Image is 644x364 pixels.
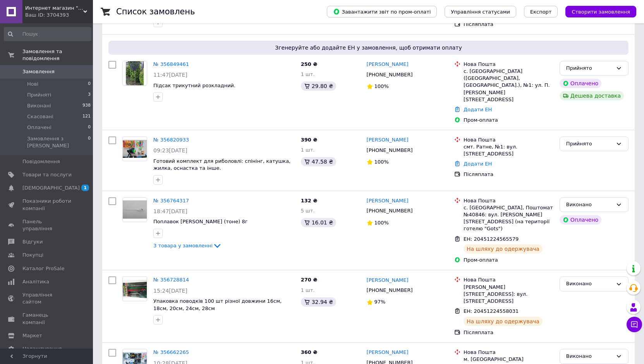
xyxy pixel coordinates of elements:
div: Оплачено [560,79,601,88]
span: 1 [81,185,89,191]
input: Пошук [4,27,91,41]
img: Фото товару [123,140,147,158]
div: Нова Пошта [464,197,553,204]
span: 18:47[DATE] [153,208,187,214]
a: Додати ЕН [464,107,492,112]
div: На шляху до одержувача [464,244,543,254]
a: [PERSON_NAME] [367,136,409,144]
span: 360 ₴ [301,349,318,355]
span: 5 шт. [301,208,315,214]
div: смт. Ратне, №1: вул. [STREET_ADDRESS] [464,143,553,157]
span: Експорт [530,9,552,15]
span: 11:47[DATE] [153,72,187,78]
span: Оплачені [27,124,52,131]
div: Нова Пошта [464,276,553,283]
span: Аналітика [22,278,49,285]
span: 100% [374,159,389,165]
button: Експорт [524,6,558,17]
span: Замовлення [22,68,55,75]
span: Товари та послуги [22,171,72,178]
span: Відгуки [22,238,43,245]
span: Підсак трикутний розкладний. [153,83,235,88]
a: № 356662265 [153,349,189,355]
a: Фото товару [122,276,147,301]
span: Панель управління [22,218,72,232]
img: Фото товару [123,280,147,298]
div: Ваш ID: 3704393 [25,12,93,19]
div: [PHONE_NUMBER] [365,70,414,80]
span: Покупці [22,252,43,259]
div: с. [GEOGRAPHIC_DATA] ([GEOGRAPHIC_DATA], [GEOGRAPHIC_DATA].), №1: ул. П. [PERSON_NAME][STREET_ADD... [464,68,553,103]
span: 250 ₴ [301,61,318,67]
div: Прийнято [566,64,613,72]
div: Післяплата [464,171,553,178]
span: Скасовані [27,113,53,120]
a: № 356820933 [153,137,189,143]
div: Пром-оплата [464,257,553,264]
span: Маркет [22,332,42,339]
a: Фото товару [122,61,147,86]
div: 32.94 ₴ [301,297,336,307]
span: 270 ₴ [301,277,318,283]
span: 1 шт. [301,71,315,77]
span: 3 [88,91,91,98]
div: Післяплата [464,329,553,336]
span: Згенеруйте або додайте ЕН у замовлення, щоб отримати оплату [112,44,625,52]
span: 121 [82,113,91,120]
div: Нова Пошта [464,136,553,143]
div: Післяплата [464,21,553,28]
div: [PHONE_NUMBER] [365,285,414,295]
span: Замовлення з [PERSON_NAME] [27,135,88,149]
a: Упаковка поводків 100 шт різної довжини 16см, 18см, 20см, 24см, 28см [153,298,282,311]
div: [PHONE_NUMBER] [365,145,414,155]
span: Виконані [27,102,51,109]
span: Показники роботи компанії [22,198,72,212]
span: ЕН: 20451224558031 [464,308,519,314]
span: 390 ₴ [301,137,318,143]
div: Прийнято [566,140,613,148]
button: Управління статусами [445,6,516,17]
span: Управління сайтом [22,292,72,305]
span: 15:24[DATE] [153,288,187,294]
div: [PHONE_NUMBER] [365,206,414,216]
a: [PERSON_NAME] [367,197,409,205]
div: с. [GEOGRAPHIC_DATA], Поштомат №40846: вул. [PERSON_NAME][STREET_ADDRESS] (на території готелю "G... [464,204,553,233]
div: Оплачено [560,215,601,224]
a: Готовий комплект для риболовлі: спінінг, катушка, жилка, оснастка та інше. [153,158,290,171]
div: [PERSON_NAME][STREET_ADDRESS]: вул. [STREET_ADDRESS] [464,284,553,305]
div: 29.80 ₴ [301,81,336,91]
div: Пром-оплата [464,117,553,124]
span: 09:23[DATE] [153,147,187,154]
div: 47.58 ₴ [301,157,336,166]
span: 3 товара у замовленні [153,243,213,248]
span: Нові [27,81,38,88]
a: [PERSON_NAME] [367,277,409,284]
img: Фото товару [126,61,144,85]
a: № 356849461 [153,61,189,67]
span: [DEMOGRAPHIC_DATA] [22,185,80,191]
div: Дешева доставка [560,91,624,100]
a: Поплавок [PERSON_NAME] (тоне) 8г [153,219,248,224]
a: Фото товару [122,136,147,161]
div: На шляху до одержувача [464,317,543,326]
span: Створити замовлення [572,9,630,15]
div: Виконано [566,201,613,209]
button: Чат з покупцем [627,317,642,332]
img: Фото товару [123,200,147,219]
span: 0 [88,135,91,149]
span: Каталог ProSale [22,265,64,272]
span: ЕН: 20451224565579 [464,236,519,242]
div: Виконано [566,280,613,288]
button: Завантажити звіт по пром-оплаті [327,6,437,17]
span: 0 [88,81,91,88]
span: 1 шт. [301,147,315,153]
span: Налаштування [22,345,62,352]
span: Повідомлення [22,158,60,165]
span: 100% [374,83,389,89]
a: [PERSON_NAME] [367,349,409,356]
a: № 356764317 [153,198,189,204]
div: Виконано [566,352,613,361]
span: 100% [374,220,389,226]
